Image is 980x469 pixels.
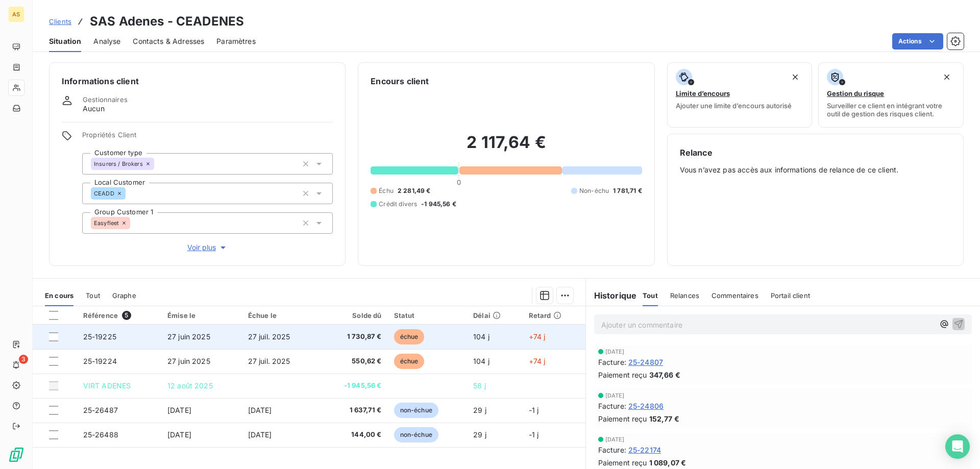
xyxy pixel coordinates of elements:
span: 25-26488 [83,430,118,439]
h6: Encours client [371,75,429,87]
div: Référence [83,311,155,320]
span: Insurers / Brokers [94,161,143,167]
span: Gestion du risque [827,89,884,97]
span: Graphe [112,291,136,300]
span: 27 juin 2025 [167,332,210,341]
span: 25-22174 [628,445,661,455]
span: 104 j [473,332,489,341]
span: Aucun [83,104,105,114]
span: -1 945,56 € [421,200,456,209]
span: Relances [670,291,699,300]
h2: 2 117,64 € [371,132,642,163]
span: 144,00 € [324,430,381,440]
span: Facture : [598,357,626,367]
input: Ajouter une valeur [126,189,134,198]
span: Limite d’encours [676,89,730,97]
span: 29 j [473,430,486,439]
span: Tout [643,291,658,300]
span: Facture : [598,401,626,411]
span: Surveiller ce client en intégrant votre outil de gestion des risques client. [827,102,955,118]
span: 2 281,49 € [398,186,431,195]
span: échue [394,329,425,344]
span: Facture : [598,445,626,455]
span: Gestionnaires [83,95,128,104]
span: 29 j [473,406,486,414]
span: 1 730,87 € [324,332,381,342]
h6: Historique [586,289,637,302]
span: 550,62 € [324,356,381,366]
span: 27 juil. 2025 [248,332,290,341]
span: 152,77 € [649,413,679,424]
span: 5 [122,311,131,320]
span: échue [394,354,425,369]
span: Portail client [771,291,810,300]
div: Statut [394,311,461,319]
span: Tout [86,291,100,300]
div: Retard [529,311,579,319]
span: Non-échu [579,186,609,195]
span: 27 juin 2025 [167,357,210,365]
span: [DATE] [167,406,191,414]
span: 58 j [473,381,486,390]
span: -1 j [529,430,539,439]
span: [DATE] [605,392,625,399]
span: 1 781,71 € [613,186,642,195]
div: Open Intercom Messenger [945,434,970,459]
span: -1 j [529,406,539,414]
span: Clients [49,17,71,26]
button: Voir plus [82,242,333,253]
span: 0 [457,178,461,186]
span: [DATE] [605,349,625,355]
img: Logo LeanPay [8,447,24,463]
span: 27 juil. 2025 [248,357,290,365]
span: Échu [379,186,394,195]
span: CEADD [94,190,114,196]
div: Solde dû [324,311,381,319]
span: Propriétés Client [82,131,333,145]
span: 1 089,07 € [649,457,687,468]
span: Paiement reçu [598,457,647,468]
span: Paramètres [216,36,256,46]
div: Émise le [167,311,236,319]
span: non-échue [394,427,438,442]
input: Ajouter une valeur [154,159,162,168]
span: +74 j [529,332,546,341]
span: Analyse [93,36,120,46]
span: 12 août 2025 [167,381,213,390]
button: Gestion du risqueSurveiller ce client en intégrant votre outil de gestion des risques client. [818,62,964,128]
span: Commentaires [712,291,758,300]
span: [DATE] [605,436,625,442]
span: +74 j [529,357,546,365]
span: Ajouter une limite d’encours autorisé [676,102,792,110]
a: Clients [49,16,71,27]
h6: Informations client [62,75,333,87]
span: Paiement reçu [598,369,647,380]
span: Easyfleet [94,220,119,226]
span: Crédit divers [379,200,417,209]
span: Voir plus [187,242,228,253]
span: [DATE] [248,406,272,414]
span: 25-19225 [83,332,116,341]
button: Limite d’encoursAjouter une limite d’encours autorisé [667,62,813,128]
div: Délai [473,311,517,319]
span: [DATE] [248,430,272,439]
span: 25-24806 [628,401,664,411]
span: 347,66 € [649,369,680,380]
span: 25-26487 [83,406,118,414]
span: Paiement reçu [598,413,647,424]
span: -1 945,56 € [324,381,381,391]
span: [DATE] [167,430,191,439]
span: 3 [19,355,28,364]
h6: Relance [680,146,951,159]
span: 25-19224 [83,357,117,365]
div: AS [8,6,24,22]
input: Ajouter une valeur [130,218,138,228]
h3: SAS Adenes - CEADENES [90,12,244,31]
span: 104 j [473,357,489,365]
div: Vous n’avez pas accès aux informations de relance de ce client. [680,146,951,253]
span: 25-24807 [628,357,663,367]
button: Actions [892,33,943,50]
span: Situation [49,36,81,46]
span: VIRT ADENES [83,381,131,390]
span: 1 637,71 € [324,405,381,415]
